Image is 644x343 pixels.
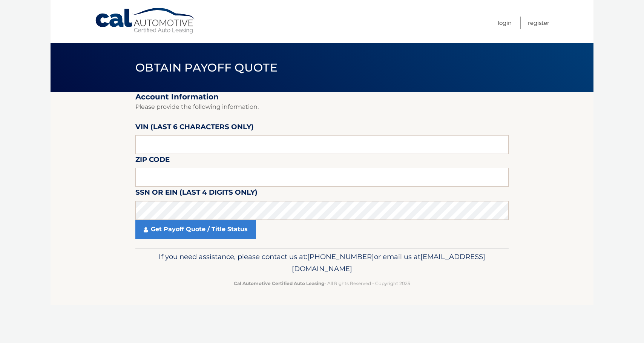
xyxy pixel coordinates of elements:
a: Get Payoff Quote / Title Status [135,220,256,239]
p: - All Rights Reserved - Copyright 2025 [140,279,504,287]
strong: Cal Automotive Certified Auto Leasing [234,280,324,286]
a: Login [498,17,512,29]
h2: Account Information [135,92,509,102]
label: Zip Code [135,154,170,168]
p: If you need assistance, please contact us at: or email us at [140,251,504,275]
span: Obtain Payoff Quote [135,61,278,75]
label: VIN (last 6 characters only) [135,121,254,135]
a: Register [528,17,549,29]
a: Cal Automotive [95,8,196,34]
p: Please provide the following information. [135,102,509,112]
span: [PHONE_NUMBER] [307,252,374,261]
label: SSN or EIN (last 4 digits only) [135,187,258,201]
